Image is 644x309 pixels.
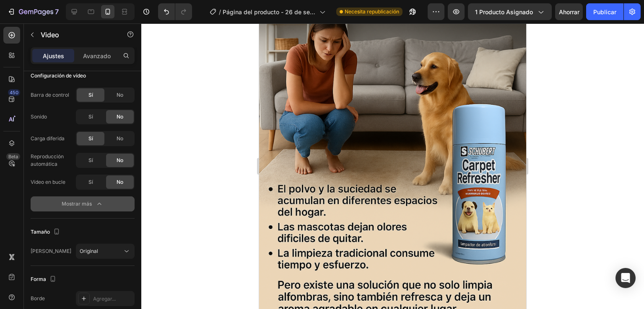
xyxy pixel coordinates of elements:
[88,179,93,185] font: Sí
[8,154,18,160] font: Beta
[31,135,65,142] font: Carga diferida
[31,153,64,167] font: Reproducción automática
[219,8,221,15] font: /
[31,179,65,185] font: Vídeo en bucle
[31,276,46,282] font: Forma
[31,92,69,98] font: Barra de control
[559,8,579,15] font: Ahorrar
[76,244,135,259] button: Original
[31,196,135,211] button: Mostrar más
[43,52,64,59] font: Ajustes
[117,179,123,185] font: No
[117,135,123,142] font: No
[88,157,93,163] font: Sí
[117,157,123,163] font: No
[31,72,86,79] font: Configuración de vídeo
[93,296,116,302] font: Agregar...
[117,92,123,98] font: No
[259,23,526,309] iframe: Área de diseño
[475,8,533,15] font: 1 producto asignado
[88,113,93,120] font: Sí
[31,229,50,235] font: Tamaño
[88,92,93,98] font: Sí
[555,3,583,20] button: Ahorrar
[345,8,399,15] font: Necesita republicación
[468,3,552,20] button: 1 producto asignado
[41,30,112,40] p: Video
[88,135,93,142] font: Sí
[223,8,316,24] font: Página del producto - 26 de septiembre, 17:13:04
[41,31,59,39] font: Video
[31,295,45,301] font: Borde
[615,268,636,288] div: Abrir Intercom Messenger
[3,3,62,20] button: 7
[62,201,92,207] font: Mostrar más
[31,113,47,120] font: Sonido
[10,90,18,95] font: 450
[593,8,616,15] font: Publicar
[158,3,192,20] div: Deshacer/Rehacer
[83,52,111,59] font: Avanzado
[80,248,98,254] font: Original
[55,8,59,16] font: 7
[31,248,71,254] font: [PERSON_NAME]
[117,113,123,120] font: No
[586,3,623,20] button: Publicar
